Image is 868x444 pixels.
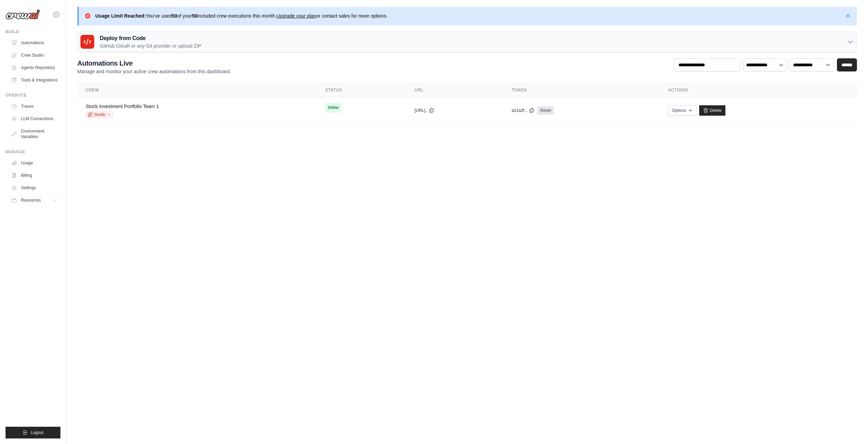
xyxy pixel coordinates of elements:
[21,197,41,203] span: Resources
[6,9,40,20] img: Logo
[512,108,535,113] button: a11a2f...
[95,13,146,19] strong: Usage Limit Reached:
[8,170,60,181] a: Billing
[8,182,60,193] a: Settings
[406,83,503,97] th: URL
[8,195,60,206] button: Resources
[8,101,60,112] a: Traces
[8,75,60,86] a: Tools & Integrations
[8,50,60,61] a: Crew Studio
[325,103,341,113] span: Online
[77,83,317,97] th: Crew
[660,83,857,97] th: Actions
[6,427,60,438] button: Logout
[31,430,44,435] span: Logout
[100,34,201,42] h3: Deploy from Code
[6,29,60,35] div: Build
[86,111,113,118] a: Studio
[699,105,726,116] a: Delete
[537,106,553,115] a: Reset
[77,68,231,75] p: Manage and monitor your active crew automations from this dashboard.
[86,104,159,109] a: Stock Investment Portfolio Team 1
[276,13,316,19] a: Upgrade your plan
[95,12,388,19] p: You've used of your included crew executions this month. or contact sales for more options.
[317,83,406,97] th: Status
[6,93,60,98] div: Operate
[77,58,231,68] h2: Automations Live
[100,42,201,49] p: GitHub OAuth or any Git provider or upload ZIP
[503,83,660,97] th: Token
[6,149,60,155] div: Manage
[8,157,60,168] a: Usage
[172,13,177,19] strong: 50
[8,126,60,142] a: Environment Variables
[8,37,60,48] a: Automations
[8,62,60,73] a: Agents Repository
[668,105,696,116] button: Options
[8,113,60,124] a: LLM Connections
[192,13,197,19] strong: 50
